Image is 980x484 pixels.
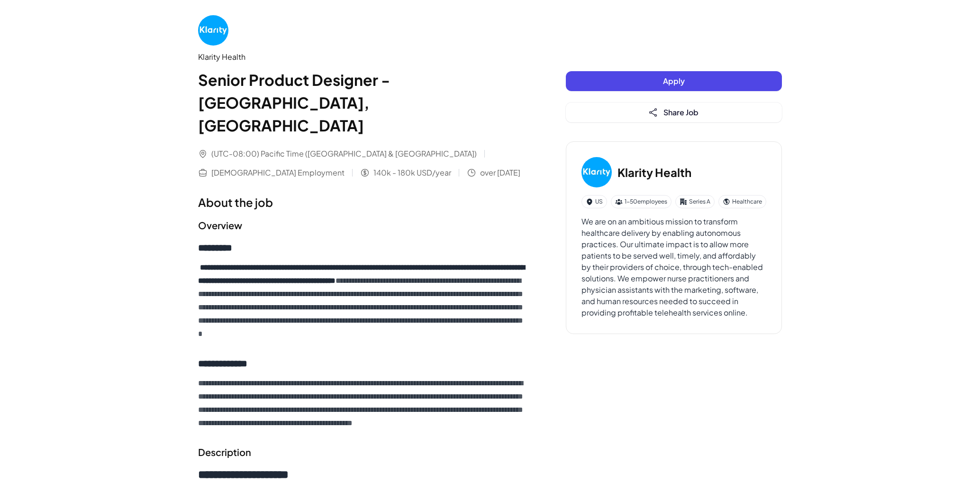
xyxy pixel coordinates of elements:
[566,71,782,91] button: Apply
[198,194,528,211] h1: About the job
[581,216,766,318] div: We are on an ambitious mission to transform healthcare delivery by enabling autonomous practices....
[211,167,345,178] span: [DEMOGRAPHIC_DATA] Employment
[718,195,766,208] div: Healthcare
[581,157,612,187] img: Kl
[663,76,685,86] span: Apply
[675,195,715,208] div: Series A
[198,445,528,459] h2: Description
[211,148,477,159] span: (UTC-08:00) Pacific Time ([GEOGRAPHIC_DATA] & [GEOGRAPHIC_DATA])
[663,107,699,117] span: Share Job
[198,218,528,233] h2: Overview
[373,167,451,178] span: 140k - 180k USD/year
[480,167,520,178] span: over [DATE]
[198,15,228,46] img: Kl
[566,102,782,122] button: Share Job
[198,68,528,137] h1: Senior Product Designer - [GEOGRAPHIC_DATA], [GEOGRAPHIC_DATA]
[611,195,671,208] div: 1-50 employees
[617,164,691,181] h3: Klarity Health
[581,195,607,208] div: US
[198,51,528,63] div: Klarity Health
